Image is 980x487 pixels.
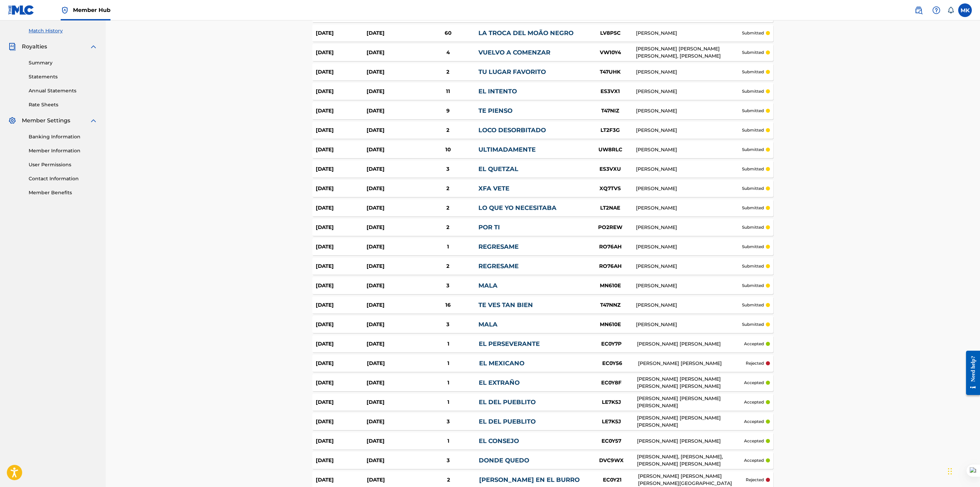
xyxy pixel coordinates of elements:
div: 3 [417,282,478,290]
a: REGRESAME [478,243,519,250]
div: 3 [418,457,479,465]
div: [PERSON_NAME], [PERSON_NAME], [PERSON_NAME] [PERSON_NAME] [637,453,744,468]
p: submitted [742,166,764,172]
div: [DATE] [367,398,417,406]
div: [DATE] [367,437,417,445]
p: submitted [742,147,764,153]
div: [DATE] [316,262,367,270]
div: [DATE] [367,243,417,251]
div: 2 [417,185,478,193]
div: 2 [417,204,478,212]
div: [PERSON_NAME] [636,107,742,115]
div: Drag [948,461,952,482]
iframe: Chat Widget [946,454,980,487]
a: EL CONSEJO [479,437,519,445]
p: rejected [746,360,764,366]
span: Member Hub [73,6,110,14]
a: DONDE QUEDO [479,457,529,464]
div: EC0Y8F [586,379,637,387]
div: [DATE] [367,321,417,329]
div: 60 [417,29,478,37]
div: [PERSON_NAME] [PERSON_NAME] [PERSON_NAME], [PERSON_NAME] [636,45,742,60]
div: [DATE] [367,204,417,212]
div: [DATE] [367,185,417,193]
a: EL DEL PUEBLITO [479,418,536,425]
a: [PERSON_NAME] EN EL BURRO [479,476,580,484]
div: 3 [418,418,479,426]
div: T47NNZ [585,301,636,309]
a: EL EXTRAÑO [479,379,520,386]
a: LOCO DESORBITADO [478,126,546,134]
div: [PERSON_NAME] [636,321,742,328]
a: TE VES TAN BIEN [478,301,533,309]
p: submitted [742,302,764,308]
div: 3 [417,321,478,329]
a: Match History [29,27,98,34]
p: submitted [742,244,764,250]
div: [PERSON_NAME] [636,204,742,212]
div: [PERSON_NAME] [636,282,742,289]
div: 1 [417,243,478,251]
div: [DATE] [367,88,417,95]
div: [DATE] [316,126,367,134]
div: T47NIZ [585,107,636,115]
a: XFA VETE [478,185,509,192]
div: [PERSON_NAME] [636,30,742,37]
div: [DATE] [316,379,367,387]
p: submitted [742,205,764,211]
div: 2 [418,476,479,484]
div: [DATE] [316,146,367,154]
div: [DATE] [367,68,417,76]
div: EC0Y56 [587,360,638,367]
a: LO QUE YO NECESITABA [478,204,556,212]
div: [DATE] [367,224,417,231]
img: help [932,6,940,14]
div: 2 [417,68,478,76]
div: User Menu [958,3,972,17]
div: MN610E [585,321,636,329]
div: [DATE] [316,68,367,76]
div: [DATE] [316,165,367,173]
div: [DATE] [367,126,417,134]
div: [DATE] [367,301,417,309]
a: ULTIMADAMENTE [478,146,536,153]
div: LE7K5J [586,398,637,406]
div: [PERSON_NAME] [PERSON_NAME] [PERSON_NAME] [637,395,744,409]
a: LA TROCA DEL MOÃO NEGRO [478,29,574,37]
div: [PERSON_NAME] [PERSON_NAME] [637,340,744,348]
div: 2 [417,262,478,270]
div: [PERSON_NAME] [PERSON_NAME] [638,360,746,367]
div: [PERSON_NAME] [636,243,742,250]
div: [PERSON_NAME] [636,302,742,309]
a: User Permissions [29,161,98,168]
div: [DATE] [367,476,418,484]
p: submitted [742,127,764,133]
iframe: Resource Center [961,346,980,400]
div: 3 [417,165,478,173]
div: 1 [418,398,479,406]
div: 1 [418,340,479,348]
div: [DATE] [367,457,417,465]
p: accepted [744,399,764,405]
div: [DATE] [316,360,367,367]
div: T47UHK [585,68,636,76]
div: [DATE] [316,301,367,309]
p: submitted [742,30,764,36]
div: [DATE] [367,360,418,367]
div: [PERSON_NAME] [636,185,742,192]
p: accepted [744,418,764,425]
p: submitted [742,321,764,328]
img: Top Rightsholder [61,6,69,14]
div: [DATE] [316,476,367,484]
div: [DATE] [367,146,417,154]
img: MLC Logo [8,5,34,15]
div: ES3VXU [585,165,636,173]
a: Banking Information [29,133,98,140]
a: MALA [478,321,498,328]
img: search [915,6,923,14]
a: Member Information [29,147,98,154]
div: XQ7TVS [585,185,636,193]
div: [PERSON_NAME] [PERSON_NAME] [PERSON_NAME] [PERSON_NAME] [637,376,744,390]
a: EL PERSEVERANTE [479,340,540,348]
